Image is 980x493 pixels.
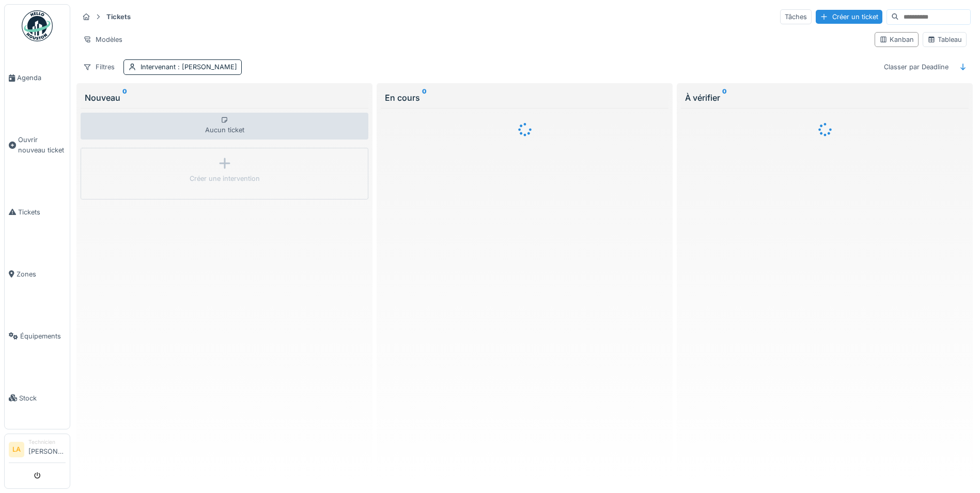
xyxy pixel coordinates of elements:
[780,9,812,24] div: Tâches
[879,59,953,74] div: Classer par Deadline
[9,442,24,457] li: LA
[79,32,127,47] div: Modèles
[22,10,53,41] img: Badge_color-CXgf-gQk.svg
[81,113,368,140] div: Aucun ticket
[18,207,66,217] span: Tickets
[816,10,882,24] div: Créer un ticket
[5,109,70,181] a: Ouvrir nouveau ticket
[122,91,127,104] sup: 0
[5,243,70,305] a: Zones
[18,135,66,155] span: Ouvrir nouveau ticket
[5,181,70,243] a: Tickets
[422,91,427,104] sup: 0
[102,12,135,22] strong: Tickets
[5,367,70,429] a: Stock
[879,35,914,44] div: Kanban
[79,59,119,74] div: Filtres
[385,91,664,104] div: En cours
[927,35,962,44] div: Tableau
[20,331,66,341] span: Équipements
[5,305,70,367] a: Équipements
[85,91,364,104] div: Nouveau
[722,91,727,104] sup: 0
[685,91,965,104] div: À vérifier
[28,438,66,460] li: [PERSON_NAME]
[17,269,66,279] span: Zones
[176,63,237,71] span: : [PERSON_NAME]
[141,62,237,72] div: Intervenant
[17,73,66,83] span: Agenda
[190,174,260,183] div: Créer une intervention
[5,47,70,109] a: Agenda
[9,438,66,463] a: LA Technicien[PERSON_NAME]
[28,438,66,446] div: Technicien
[19,393,66,403] span: Stock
